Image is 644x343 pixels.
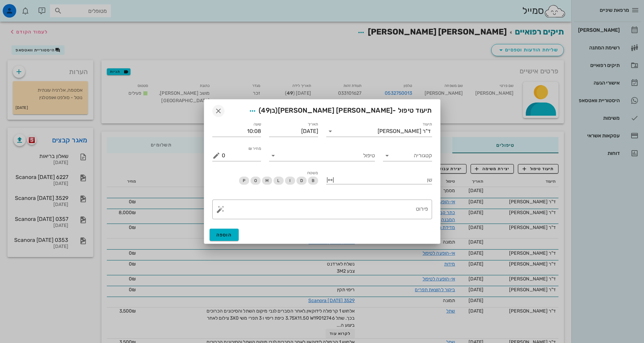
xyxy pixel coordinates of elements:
label: שעה [254,122,261,127]
button: מחיר ₪ appended action [212,152,220,160]
span: L [277,177,280,185]
div: ד"ר [PERSON_NAME] [378,128,431,134]
span: O [254,177,257,185]
div: תיעודד"ר [PERSON_NAME] [326,126,432,137]
span: הוספה [216,232,232,238]
span: M [265,177,268,185]
label: מחיר ₪ [248,146,261,151]
button: הוספה [210,229,239,241]
span: משטח [307,170,318,175]
span: I [289,177,290,185]
label: תאריך [307,122,318,127]
span: תיעוד טיפול - [246,105,432,117]
span: P [242,177,245,185]
label: תיעוד [423,122,432,127]
span: 49 [261,106,270,114]
span: B [311,177,314,185]
span: (בן ) [259,106,278,114]
span: [PERSON_NAME] [PERSON_NAME] [278,106,393,114]
span: D [300,177,303,185]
